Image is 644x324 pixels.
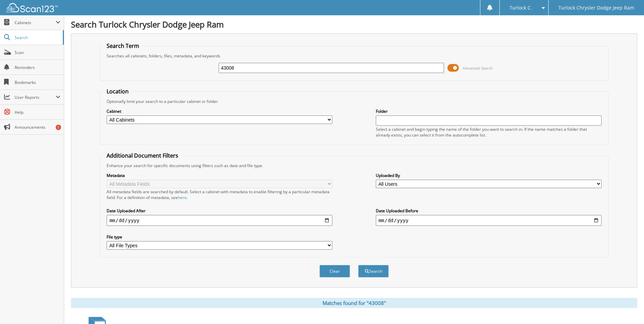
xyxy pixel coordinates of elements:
[107,189,332,200] div: All metadata fields are searched by default. Select a cabinet with metadata to enable filtering b...
[56,125,61,130] div: 1
[15,50,60,55] span: Scan
[103,98,605,104] div: Optionally limit your search to a particular cabinet or folder
[15,94,56,100] span: User Reports
[15,109,60,115] span: Help
[178,195,187,200] a: here
[107,215,332,226] input: start
[376,215,602,226] input: end
[71,298,637,308] div: Matches found for "43008"
[319,265,350,277] button: Clear
[7,3,58,12] img: scan123-logo-white.svg
[107,173,332,178] label: Metadata
[107,234,332,240] label: File type
[103,163,605,168] div: Enhance your search for specific documents using filters such as date and file type.
[558,6,634,10] span: Turlock Chrysler Dodge Jeep Ram
[103,88,132,95] legend: Location
[103,53,605,59] div: Searches all cabinets, folders, files, metadata, and keywords
[107,108,332,114] label: Cabinet
[15,65,60,70] span: Reminders
[15,35,59,40] span: Search
[15,124,60,130] span: Announcements
[510,6,532,10] span: Turlock C.
[103,42,143,50] legend: Search Term
[107,208,332,214] label: Date Uploaded After
[463,66,493,71] span: Advanced Search
[376,126,602,138] div: Select a cabinet and begin typing the name of the folder you want to search in. If the name match...
[376,173,602,178] label: Uploaded By
[71,19,637,30] h1: Search Turlock Chrysler Dodge Jeep Ram
[103,152,182,159] legend: Additional Document Filters
[15,79,60,85] span: Bookmarks
[376,108,602,114] label: Folder
[15,20,56,25] span: Cabinets
[376,208,602,214] label: Date Uploaded Before
[358,265,389,277] button: Search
